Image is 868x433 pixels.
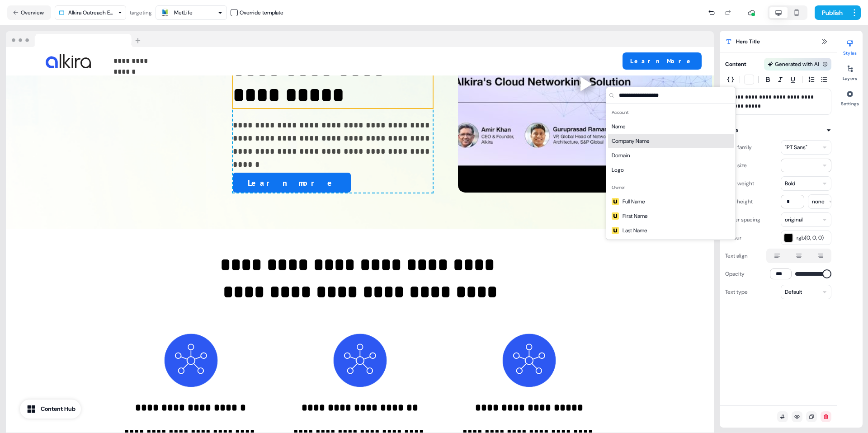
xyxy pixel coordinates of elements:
div: Line height [725,194,753,209]
div: Owner [608,181,734,194]
button: rgb(0, 0, 0) [781,231,831,245]
div: Font family [725,140,752,155]
div: original [785,215,802,224]
button: Style [725,126,831,135]
img: Image [161,331,220,390]
div: Generated with AI [775,60,819,69]
img: Browser topbar [6,31,145,47]
button: Styles [837,36,863,56]
button: Content Hub [20,400,81,419]
div: Font weight [725,176,754,191]
span: Last Name [623,226,647,235]
button: Learn More [623,52,702,70]
div: "PT Sans" [785,143,807,152]
span: Name [612,122,625,131]
img: Image [330,331,389,390]
div: Content Hub [41,405,75,414]
button: Publish [815,5,848,20]
div: Account [608,106,734,119]
button: MetLife [156,5,227,20]
div: Suggestions [606,104,736,240]
div: Learn more [233,173,433,193]
div: Override template [240,8,283,17]
span: Hero Title [736,37,760,46]
span: First Name [623,212,647,221]
div: Default [785,287,802,297]
div: Content [725,60,746,69]
div: Text align [725,249,748,263]
img: Image [500,331,558,390]
div: MetLife [174,8,193,17]
button: "PT Sans" [781,140,831,155]
button: Learn more [233,173,351,193]
div: Bold [785,179,795,188]
button: Overview [7,5,51,20]
div: Letter spacing [725,212,760,227]
button: Layers [837,61,863,81]
img: Image [46,54,91,68]
img: Userled Icon [612,198,619,205]
span: rgb(0, 0, 0) [797,233,828,242]
span: Company Name [612,136,649,146]
span: Logo [612,165,624,174]
span: Full Name [623,197,645,206]
img: Userled Icon [612,227,619,234]
div: Font size [725,158,747,173]
div: Opacity [725,267,745,281]
button: Settings [837,87,863,107]
span: Domain [612,151,630,160]
div: Alkira Outreach Example [68,8,114,17]
div: none [812,197,825,206]
div: Text type [725,285,748,299]
img: Userled Icon [612,212,619,220]
div: targeting [130,8,152,17]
